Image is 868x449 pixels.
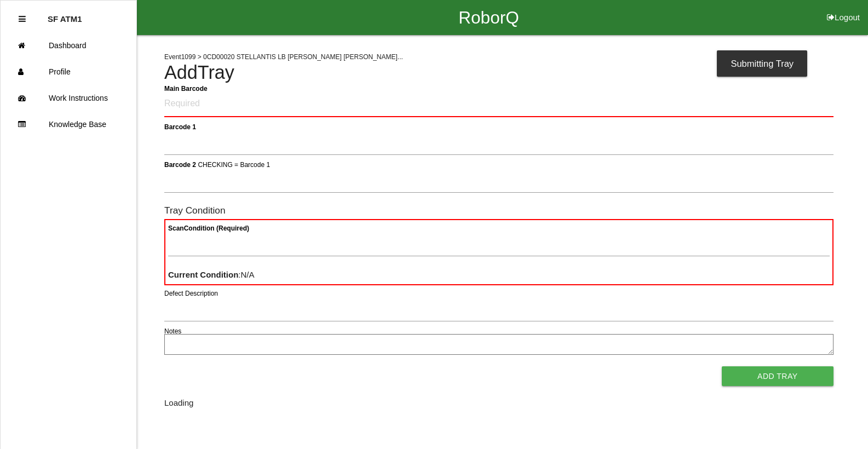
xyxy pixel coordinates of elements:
label: Notes [164,326,181,336]
p: SF ATM1 [48,6,82,24]
a: Dashboard [1,32,136,59]
span: : N/A [168,270,255,279]
span: CHECKING = Barcode 1 [198,160,270,168]
label: Defect Description [164,289,218,298]
a: Profile [1,59,136,85]
button: Add Tray [722,366,833,386]
h6: Tray Condition [164,205,833,216]
span: Event 1099 > 0CD00020 STELLANTIS LB [PERSON_NAME] [PERSON_NAME]... [164,53,403,61]
h4: Add Tray [164,62,833,83]
input: Required [164,91,833,117]
b: Barcode 2 [164,160,196,168]
a: Knowledge Base [1,111,136,137]
a: Work Instructions [1,85,136,111]
b: Scan Condition (Required) [168,225,249,232]
b: Barcode 1 [164,123,196,130]
div: Submitting Tray [717,50,807,77]
div: Close [19,6,26,32]
b: Main Barcode [164,84,208,92]
div: Loading [164,397,833,410]
b: Current Condition [168,270,238,279]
